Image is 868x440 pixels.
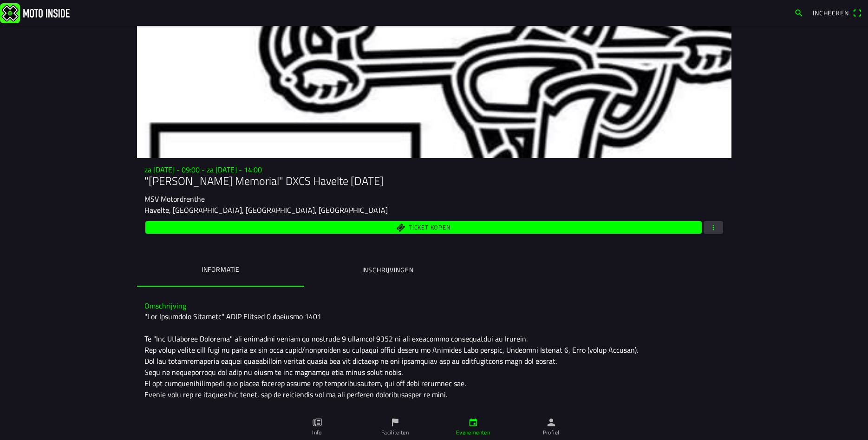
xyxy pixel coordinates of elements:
ion-text: Havelte, [GEOGRAPHIC_DATA], [GEOGRAPHIC_DATA], [GEOGRAPHIC_DATA] [144,204,388,216]
ion-label: Informatie [201,264,239,275]
h3: Omschrijving [144,302,724,310]
a: search [790,6,808,20]
span: Ticket kopen [409,224,450,230]
ion-icon: paper [312,417,322,427]
ion-label: Info [312,428,321,437]
span: Inchecken [813,8,849,18]
ion-label: Inschrijvingen [362,265,413,275]
ion-icon: flag [390,417,400,427]
ion-icon: person [546,417,556,427]
ion-label: Faciliteiten [381,428,409,437]
h1: "[PERSON_NAME] Memorial" DXCS Havelte [DATE] [144,174,724,188]
ion-text: MSV Motordrenthe [144,193,205,204]
ion-icon: calendar [468,417,478,427]
ion-label: Profiel [543,428,560,437]
h3: za [DATE] - 09:00 - za [DATE] - 14:00 [144,165,724,174]
a: Incheckenqr scanner [808,6,866,20]
ion-label: Evenementen [456,428,490,437]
